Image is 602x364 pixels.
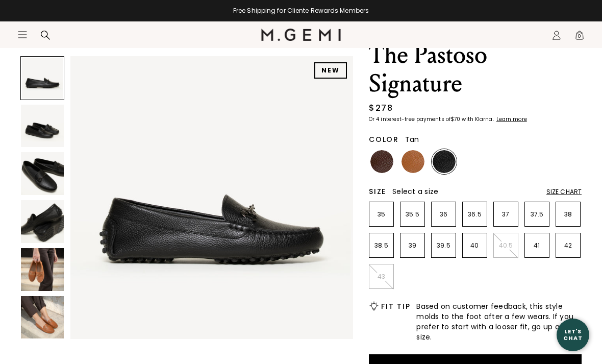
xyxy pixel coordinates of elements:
span: Based on customer feedback, this style molds to the foot after a few wears. If you prefer to star... [416,301,582,342]
img: Black [433,150,456,173]
a: Learn more [495,116,527,123]
p: 43 [369,273,393,281]
p: 37 [494,210,518,219]
button: Open site menu [17,30,28,40]
p: 37.5 [525,210,549,219]
p: 36 [432,210,456,219]
img: Chocolate [370,150,393,173]
div: NEW [314,62,347,79]
img: The Pastoso Signature [21,200,64,243]
p: 41 [525,241,549,250]
p: 40 [463,241,487,250]
img: The Pastoso Signature [70,56,353,339]
p: 38 [556,210,580,219]
p: 38.5 [369,241,393,250]
klarna-placement-style-amount: $70 [450,115,460,123]
img: The Pastoso Signature [21,105,64,148]
img: M.Gemi [261,29,341,41]
h2: Size [369,187,386,196]
div: Size Chart [546,188,582,196]
p: 42 [556,241,580,250]
div: Let's Chat [557,328,589,341]
p: 39.5 [432,241,456,250]
klarna-placement-style-body: Or 4 interest-free payments of [369,115,450,123]
span: Tan [405,134,419,144]
img: The Pastoso Signature [21,152,64,195]
p: 36.5 [463,210,487,219]
img: Tan [402,150,424,173]
klarna-placement-style-body: with Klarna [462,115,495,123]
p: 35 [369,210,393,219]
h2: Fit Tip [381,302,410,310]
span: Select a size [392,186,438,197]
div: $278 [369,102,393,114]
p: 40.5 [494,241,518,250]
klarna-placement-style-cta: Learn more [496,115,527,123]
p: 35.5 [400,210,424,219]
span: 0 [574,32,585,42]
p: 39 [400,241,424,250]
h2: Color [369,135,399,143]
img: The Pastoso Signature [21,296,64,339]
img: The Pastoso Signature [21,248,64,291]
